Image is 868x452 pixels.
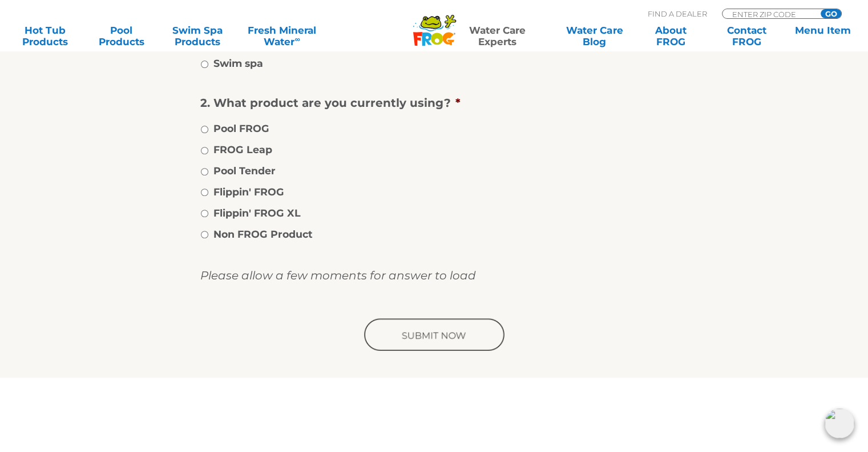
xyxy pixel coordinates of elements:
label: Pool FROG [213,121,269,136]
img: openIcon [825,409,854,438]
label: Pool Tender [213,163,276,178]
sup: ∞ [294,35,300,43]
a: Menu Item [789,25,856,47]
label: Swim spa [213,56,263,71]
label: Non FROG Product [213,227,313,242]
a: AboutFROG [637,25,704,47]
a: Swim SpaProducts [164,25,231,47]
a: ContactFROG [713,25,780,47]
a: Water CareExperts [442,25,552,47]
a: Water CareBlog [561,25,628,47]
i: Please allow a few moments for answer to load [200,269,476,282]
label: Flippin' FROG XL [213,206,301,221]
a: Hot TubProducts [11,25,79,47]
input: GO [821,9,841,18]
input: Submit [362,317,507,354]
label: Flippin' FROG [213,185,284,199]
input: Zip Code Form [731,9,808,19]
a: PoolProducts [87,25,155,47]
label: 2. What product are you currently using? [200,95,659,110]
p: Find A Dealer [648,9,707,19]
label: FROG Leap [213,142,272,157]
a: Fresh MineralWater∞ [240,25,324,47]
